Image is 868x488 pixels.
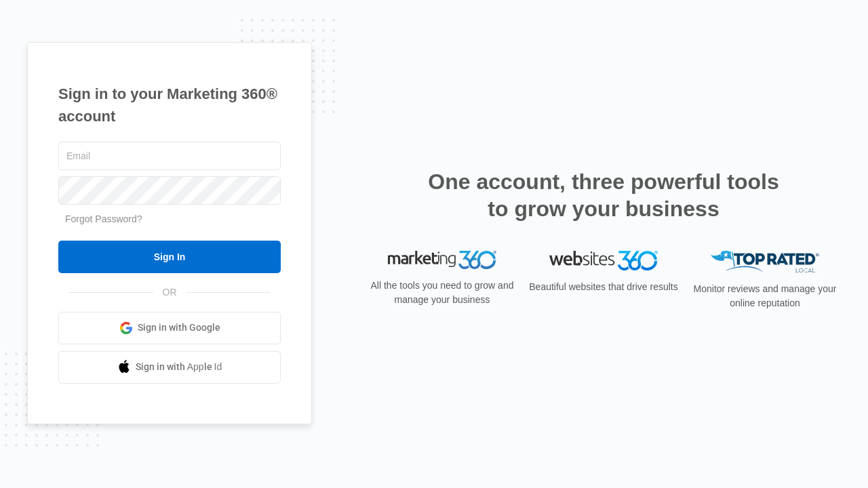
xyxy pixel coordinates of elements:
[58,351,281,384] a: Sign in with Apple Id
[58,312,281,344] a: Sign in with Google
[153,285,186,300] span: OR
[58,142,281,170] input: Email
[424,168,783,222] h2: One account, three powerful tools to grow your business
[549,251,658,270] img: Websites 360
[58,241,281,273] input: Sign In
[138,321,220,335] span: Sign in with Google
[136,360,222,374] span: Sign in with Apple Id
[366,279,518,307] p: All the tools you need to grow and manage your business
[528,280,679,294] p: Beautiful websites that drive results
[689,282,841,310] p: Monitor reviews and manage your online reputation
[65,213,142,224] a: Forgot Password?
[711,251,819,273] img: Top Rated Local
[388,251,496,270] img: Marketing 360
[58,83,281,127] h1: Sign in to your Marketing 360® account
